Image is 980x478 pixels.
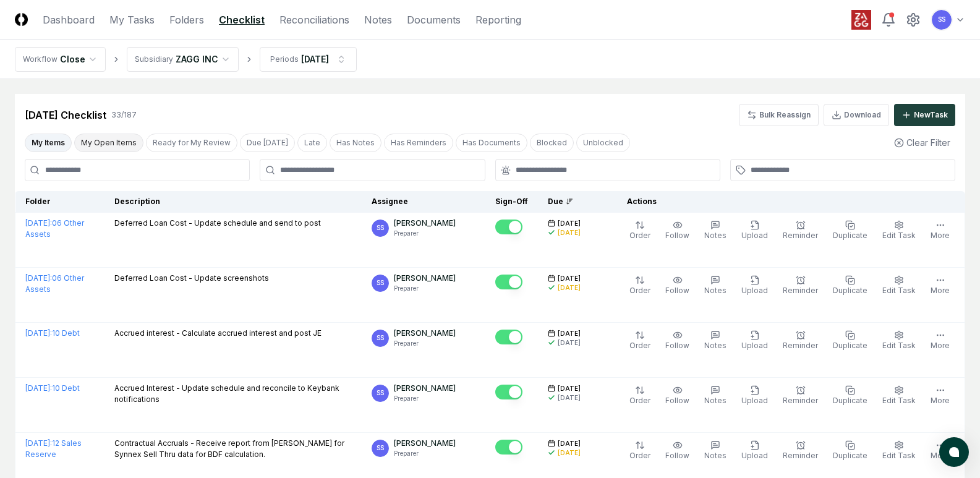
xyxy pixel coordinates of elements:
[704,286,726,295] span: Notes
[780,328,820,354] button: Reminder
[364,12,392,27] a: Notes
[704,341,726,350] span: Notes
[456,134,527,152] button: Has Documents
[260,47,357,72] button: Periods[DATE]
[25,383,52,393] span: [DATE] :
[741,451,768,460] span: Upload
[824,104,889,126] button: Download
[627,273,653,299] button: Order
[665,396,689,405] span: Follow
[377,223,384,233] span: SS
[25,438,82,459] a: [DATE]:12 Sales Reserve
[629,341,650,350] span: Order
[880,383,918,409] button: Edit Task
[702,273,729,299] button: Notes
[739,383,770,409] button: Upload
[74,134,143,152] button: My Open Items
[663,383,692,409] button: Follow
[394,438,456,449] p: [PERSON_NAME]
[104,191,362,213] th: Description
[928,383,952,409] button: More
[629,286,650,295] span: Order
[576,134,630,152] button: Unblocked
[739,104,819,126] button: Bulk Reassign
[394,229,456,238] p: Preparer
[739,328,770,354] button: Upload
[394,449,456,458] p: Preparer
[833,286,867,295] span: Duplicate
[297,134,327,152] button: Late
[704,451,726,460] span: Notes
[663,218,692,244] button: Follow
[702,383,729,409] button: Notes
[882,451,916,460] span: Edit Task
[394,218,456,229] p: [PERSON_NAME]
[407,12,461,27] a: Documents
[741,231,768,240] span: Upload
[629,231,650,240] span: Order
[663,328,692,354] button: Follow
[114,383,352,405] p: Accrued Interest - Update schedule and reconcile to Keybank notifications
[830,383,870,409] button: Duplicate
[704,231,726,240] span: Notes
[665,231,689,240] span: Follow
[882,341,916,350] span: Edit Task
[629,396,650,405] span: Order
[495,220,522,234] button: Mark complete
[394,328,456,339] p: [PERSON_NAME]
[219,12,265,27] a: Checklist
[558,228,581,237] div: [DATE]
[739,218,770,244] button: Upload
[931,9,953,31] button: SS
[780,218,820,244] button: Reminder
[240,134,295,152] button: Due Today
[25,328,80,338] a: [DATE]:10 Debt
[833,341,867,350] span: Duplicate
[15,13,28,26] img: Logo
[627,218,653,244] button: Order
[114,218,321,229] p: Deferred Loan Cost - Update schedule and send to post
[783,286,818,295] span: Reminder
[939,437,969,467] button: atlas-launcher
[25,134,72,152] button: My Items
[558,338,581,348] div: [DATE]
[114,438,352,460] p: Contractual Accruals - Receive report from [PERSON_NAME] for Synnex Sell Thru data for BDF calcul...
[25,273,84,294] a: [DATE]:06 Other Assets
[880,328,918,354] button: Edit Task
[25,218,84,239] a: [DATE]:06 Other Assets
[394,273,456,284] p: [PERSON_NAME]
[783,231,818,240] span: Reminder
[830,438,870,464] button: Duplicate
[702,438,729,464] button: Notes
[830,328,870,354] button: Duplicate
[475,12,521,27] a: Reporting
[627,438,653,464] button: Order
[384,134,453,152] button: Has Reminders
[851,10,871,30] img: ZAGG logo
[665,286,689,295] span: Follow
[25,273,52,283] span: [DATE] :
[394,383,456,394] p: [PERSON_NAME]
[741,286,768,295] span: Upload
[279,12,349,27] a: Reconciliations
[780,273,820,299] button: Reminder
[938,15,945,24] span: SS
[558,274,581,283] span: [DATE]
[111,109,137,121] div: 33 / 187
[663,273,692,299] button: Follow
[270,54,299,65] div: Periods
[833,396,867,405] span: Duplicate
[928,273,952,299] button: More
[780,383,820,409] button: Reminder
[702,218,729,244] button: Notes
[880,218,918,244] button: Edit Task
[928,438,952,464] button: More
[741,396,768,405] span: Upload
[43,12,95,27] a: Dashboard
[362,191,485,213] th: Assignee
[114,273,269,284] p: Deferred Loan Cost - Update screenshots
[394,394,456,403] p: Preparer
[739,273,770,299] button: Upload
[146,134,237,152] button: Ready for My Review
[530,134,574,152] button: Blocked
